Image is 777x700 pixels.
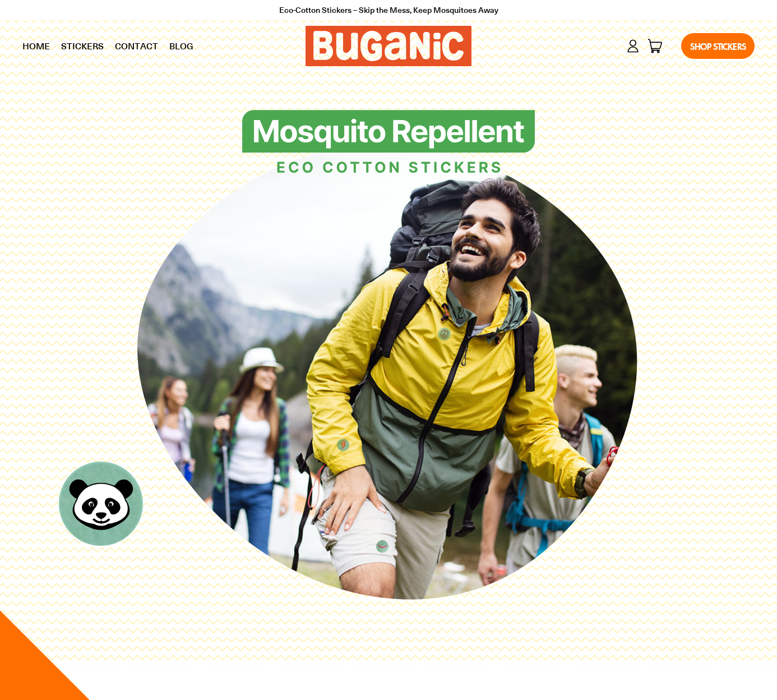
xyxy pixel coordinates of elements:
[55,32,109,60] a: Stickers
[242,110,535,174] img: Buganic
[109,32,164,60] a: Contact
[164,32,199,60] a: Blog
[681,33,755,59] a: Shop Stickers
[306,26,471,66] a: Buganic Buganic
[17,32,55,60] a: Home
